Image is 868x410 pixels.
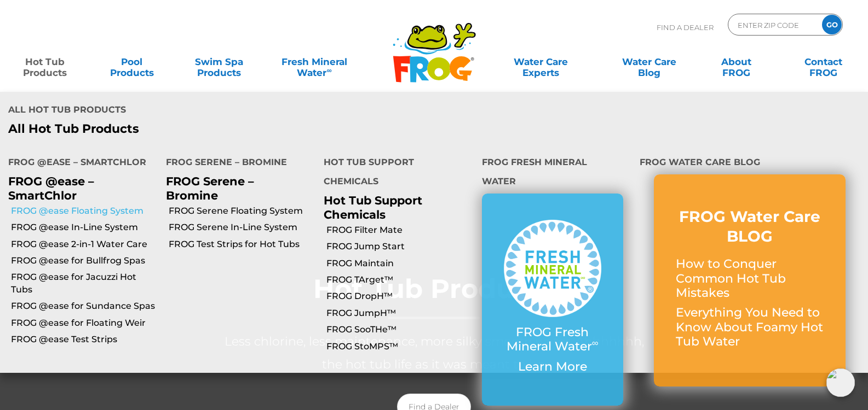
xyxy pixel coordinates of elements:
a: FROG StoMPS™ [326,341,473,353]
a: AboutFROG [702,51,770,73]
a: FROG Test Strips for Hot Tubs [169,238,315,250]
a: Swim SpaProducts [185,51,253,73]
a: Water CareExperts [486,51,596,73]
h4: All Hot Tub Products [8,100,426,122]
img: openIcon [826,368,855,397]
p: How to Conquer Common Hot Tub Mistakes [676,257,824,300]
a: FROG Fresh Mineral Water∞ Learn More [504,220,601,379]
a: FROG Serene Floating System [169,205,315,217]
sup: ∞ [592,337,599,348]
a: Hot Tub Support Chemicals [324,194,422,221]
a: FROG Maintain [326,257,473,270]
a: FROG @ease for Sundance Spas [11,300,158,312]
a: Fresh MineralWater∞ [272,51,357,73]
a: All Hot Tub Products [8,122,426,136]
a: FROG JumpH™ [326,307,473,319]
h4: FROG @ease – SmartChlor [8,153,150,174]
a: FROG Filter Mate [326,224,473,236]
a: FROG DropH™ [326,290,473,302]
a: FROG @ease In-Line System [11,221,158,233]
a: PoolProducts [98,51,166,73]
a: FROG @ease Test Strips [11,333,158,345]
a: FROG @ease 2-in-1 Water Care [11,238,158,250]
a: FROG Jump Start [326,241,473,253]
a: FROG @ease for Bullfrog Spas [11,255,158,267]
a: FROG Water Care BLOG How to Conquer Common Hot Tub Mistakes Everything You Need to Know About Foa... [676,207,824,355]
input: GO [822,15,842,34]
h4: FROG Serene – Bromine [166,153,307,174]
p: Find A Dealer [657,14,714,41]
a: FROG @ease for Floating Weir [11,317,158,329]
p: FROG Fresh Mineral Water [504,325,601,354]
h4: Hot Tub Support Chemicals [324,153,465,194]
p: Everything You Need to Know About Foamy Hot Tub Water [676,306,824,349]
a: FROG @ease for Jacuzzi Hot Tubs [11,271,158,296]
p: FROG @ease – SmartChlor [8,174,150,202]
a: FROG @ease Floating System [11,205,158,217]
h3: FROG Water Care BLOG [676,207,824,247]
a: FROG SooTHe™ [326,324,473,336]
h4: FROG Water Care Blog [640,153,860,174]
p: FROG Serene – Bromine [166,174,307,202]
input: Zip Code Form [737,17,810,33]
a: Water CareBlog [616,51,683,73]
p: Learn More [504,360,601,374]
h4: FROG Fresh Mineral Water [482,153,623,194]
a: ContactFROG [789,51,857,73]
a: FROG TArget™ [326,274,473,286]
a: FROG Serene In-Line System [169,221,315,233]
a: Hot TubProducts [11,51,79,73]
sup: ∞ [326,66,331,74]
